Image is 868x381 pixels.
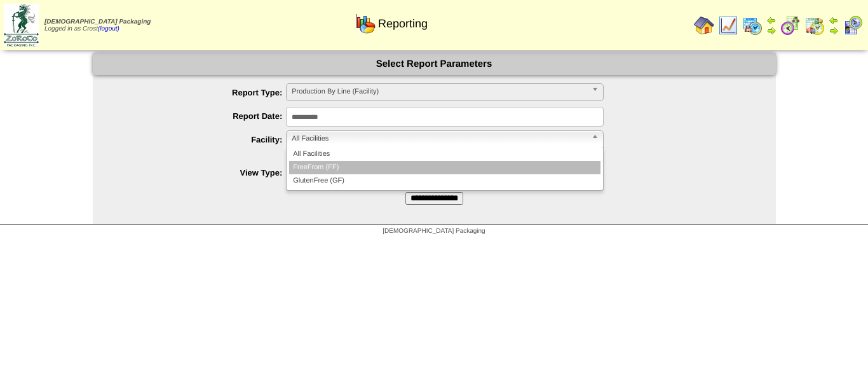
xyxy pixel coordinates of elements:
[378,17,428,31] span: Reporting
[292,84,587,99] span: Production By Line (Facility)
[829,25,839,36] img: arrowright.gif
[98,25,119,32] a: (logout)
[93,53,776,75] div: Select Report Parameters
[4,4,39,46] img: zoroco-logo-small.webp
[118,168,287,177] label: View Type:
[289,148,600,161] li: All Facilities
[766,25,776,36] img: arrowright.gif
[804,15,825,36] img: calendarinout.gif
[118,135,287,144] label: Facility:
[383,228,485,235] span: [DEMOGRAPHIC_DATA] Packaging
[118,88,287,97] label: Report Type:
[292,131,587,146] span: All Facilities
[829,15,839,25] img: arrowleft.gif
[780,15,801,36] img: calendarblend.gif
[355,13,376,34] img: graph.gif
[694,15,714,36] img: home.gif
[118,111,287,121] label: Report Date:
[766,15,776,25] img: arrowleft.gif
[44,18,151,25] span: [DEMOGRAPHIC_DATA] Packaging
[843,15,863,36] img: calendarcustomer.gif
[44,18,151,32] span: Logged in as Crost
[289,161,600,174] li: FreeFrom (FF)
[289,174,600,188] li: GlutenFree (GF)
[742,15,763,36] img: calendarprod.gif
[718,15,738,36] img: line_graph.gif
